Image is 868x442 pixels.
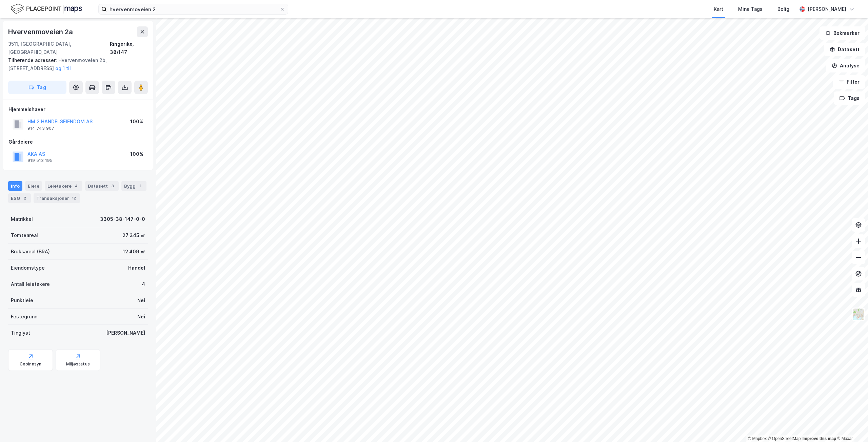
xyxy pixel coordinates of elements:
[137,313,145,321] div: Nei
[21,195,28,202] div: 2
[45,181,82,191] div: Leietakere
[130,118,143,126] div: 100%
[20,361,42,367] div: Geoinnsyn
[803,436,836,441] a: Improve this map
[11,3,82,15] img: logo.f888ab2527a4732fd821a326f86c7f29.svg
[11,248,50,256] div: Bruksareal (BRA)
[121,181,146,191] div: Bygg
[8,40,110,56] div: 3511, [GEOGRAPHIC_DATA], [GEOGRAPHIC_DATA]
[11,231,38,239] div: Tomteareal
[109,183,116,189] div: 3
[11,296,33,304] div: Punktleie
[27,126,54,131] div: 914 743 907
[128,264,145,272] div: Handel
[106,329,145,337] div: [PERSON_NAME]
[8,138,147,146] div: Gårdeiere
[8,81,66,94] button: Tag
[8,181,22,191] div: Info
[11,313,37,321] div: Festegrunn
[71,195,77,202] div: 12
[11,280,50,288] div: Antall leietakere
[123,248,145,256] div: 12 409 ㎡
[748,436,767,441] a: Mapbox
[8,26,74,37] div: Hvervenmoveien 2a
[808,5,846,13] div: [PERSON_NAME]
[122,231,145,239] div: 27 345 ㎡
[768,436,801,441] a: OpenStreetMap
[8,193,31,203] div: ESG
[834,91,865,105] button: Tags
[25,181,42,191] div: Eiere
[85,181,119,191] div: Datasett
[137,183,144,189] div: 1
[826,59,865,72] button: Analyse
[110,40,148,56] div: Ringerike, 38/147
[852,308,865,321] img: Z
[714,5,723,13] div: Kart
[11,264,45,272] div: Eiendomstype
[100,215,145,223] div: 3305-38-147-0-0
[777,5,789,13] div: Bolig
[66,361,90,367] div: Miljøstatus
[8,105,147,113] div: Hjemmelshaver
[820,26,865,40] button: Bokmerker
[834,409,868,442] iframe: Chat Widget
[73,183,80,189] div: 4
[130,150,143,158] div: 100%
[834,409,868,442] div: Kontrollprogram for chat
[11,215,33,223] div: Matrikkel
[8,57,58,63] span: Tilhørende adresser:
[137,296,145,304] div: Nei
[142,280,145,288] div: 4
[8,56,142,72] div: Hvervenmoveien 2b, [STREET_ADDRESS]
[738,5,763,13] div: Mine Tags
[34,193,80,203] div: Transaksjoner
[833,75,865,89] button: Filter
[11,329,30,337] div: Tinglyst
[824,43,865,56] button: Datasett
[27,158,53,163] div: 919 513 195
[107,4,280,14] input: Søk på adresse, matrikkel, gårdeiere, leietakere eller personer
